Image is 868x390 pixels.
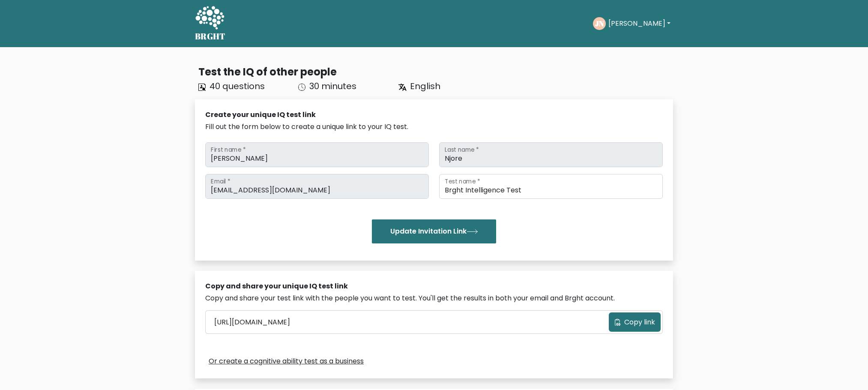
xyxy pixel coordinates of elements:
[410,80,440,92] span: English
[195,3,226,44] a: BRGHT
[205,142,429,167] input: First name
[205,293,663,303] div: Copy and share your test link with the people you want to test. You'll get the results in both yo...
[439,174,663,199] input: Test name
[439,142,663,167] input: Last name
[210,80,265,92] span: 40 questions
[198,64,673,80] div: Test the IQ of other people
[595,18,604,28] text: JN
[205,281,663,291] div: Copy and share your unique IQ test link
[195,31,226,42] h5: BRGHT
[609,312,661,332] button: Copy link
[624,317,655,327] span: Copy link
[205,174,429,199] input: Email
[205,122,663,132] div: Fill out the form below to create a unique link to your IQ test.
[606,18,673,29] button: [PERSON_NAME]
[372,219,496,243] button: Update Invitation Link
[209,356,364,366] a: Or create a cognitive ability test as a business
[205,110,663,120] div: Create your unique IQ test link
[309,80,356,92] span: 30 minutes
